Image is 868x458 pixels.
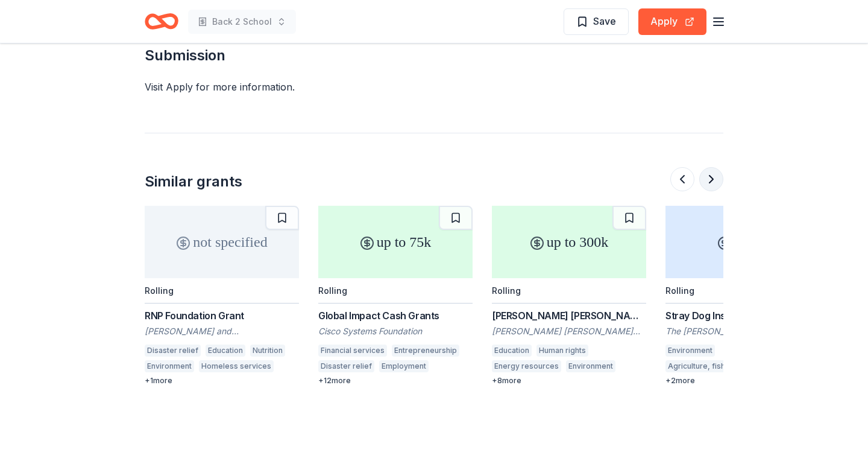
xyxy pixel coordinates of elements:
[206,345,245,357] div: Education
[566,360,615,372] div: Environment
[392,345,459,357] div: Entrepreneurship
[318,325,473,337] div: Cisco Systems Foundation
[145,308,299,323] div: RNP Foundation Grant
[665,206,820,386] a: 2.5k+RollingStray Dog Institute GrantThe [PERSON_NAME] FoundationEnvironmentAgriculture, fishing ...
[492,345,532,357] div: Education
[492,360,561,372] div: Energy resources
[665,308,820,323] div: Stray Dog Institute Grant
[145,376,299,386] div: + 1 more
[665,325,820,337] div: The [PERSON_NAME] Foundation
[145,206,299,278] div: not specified
[318,308,473,323] div: Global Impact Cash Grants
[318,345,387,357] div: Financial services
[250,345,285,357] div: Nutrition
[318,206,473,278] div: up to 75k
[665,376,820,386] div: + 2 more
[199,360,274,372] div: Homeless services
[492,308,646,323] div: [PERSON_NAME] [PERSON_NAME] [PERSON_NAME] Foundation Grants
[536,345,588,357] div: Human rights
[145,172,242,191] div: Similar grants
[379,360,429,372] div: Employment
[638,8,706,35] button: Apply
[145,80,723,94] div: Visit Apply for more information.
[188,10,296,34] button: Back 2 School
[318,376,473,386] div: + 12 more
[492,325,646,337] div: [PERSON_NAME] [PERSON_NAME] [PERSON_NAME] Foundation
[593,13,616,29] span: Save
[145,360,194,372] div: Environment
[492,285,521,296] div: Rolling
[145,345,201,357] div: Disaster relief
[492,376,646,386] div: + 8 more
[665,285,694,296] div: Rolling
[318,360,374,372] div: Disaster relief
[212,14,272,29] span: Back 2 School
[564,8,629,35] button: Save
[145,325,299,337] div: [PERSON_NAME] and [PERSON_NAME] Foundation
[665,345,715,357] div: Environment
[318,285,347,296] div: Rolling
[145,206,299,386] a: not specifiedRollingRNP Foundation Grant[PERSON_NAME] and [PERSON_NAME] FoundationDisaster relief...
[665,360,785,372] div: Agriculture, fishing and forestry
[492,206,646,386] a: up to 300kRolling[PERSON_NAME] [PERSON_NAME] [PERSON_NAME] Foundation Grants[PERSON_NAME] [PERSON...
[145,46,723,65] h2: Submission
[492,206,646,278] div: up to 300k
[145,7,178,36] a: Home
[145,285,174,296] div: Rolling
[318,206,473,386] a: up to 75kRollingGlobal Impact Cash GrantsCisco Systems FoundationFinancial servicesEntrepreneursh...
[665,206,820,278] div: 2.5k+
